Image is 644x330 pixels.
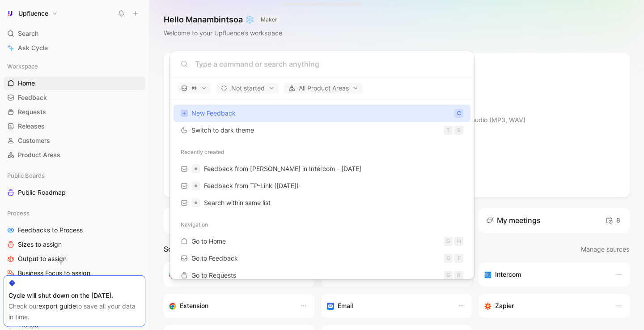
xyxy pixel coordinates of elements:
input: Type a command or search anything [195,59,463,69]
span: Not started [220,83,275,94]
a: Go to RequestsGR [174,267,470,284]
div: G [444,271,453,280]
div: F [454,254,463,263]
div: T [444,126,453,135]
div: C [454,109,463,118]
span: Go to Requests [191,271,236,279]
div: Navigation [170,217,474,233]
a: Feedback from TP-Link ([DATE]) [174,177,470,194]
a: Go to HomeGH [174,233,470,250]
span: Feedback from [PERSON_NAME] in Intercom - [DATE] [204,165,361,172]
div: H [454,237,463,246]
a: Feedback from [PERSON_NAME] in Intercom - [DATE] [174,160,470,177]
span: Switch to dark theme [191,126,254,134]
span: Feedback from TP-Link ([DATE]) [204,182,299,189]
button: New FeedbackC [174,105,470,122]
button: All Product Areas [284,83,363,94]
span: All Product Areas [288,83,359,94]
div: G [444,254,453,263]
span: Go to Feedback [191,254,238,262]
button: Switch to dark themeTS [174,122,470,139]
span: Search within same list [204,199,271,206]
div: S [454,126,463,135]
a: Search within same list [174,194,470,211]
span: New Feedback [191,109,236,117]
div: Recently created [170,144,474,160]
a: Go to FeedbackGF [174,250,470,267]
span: Go to Home [191,237,226,245]
div: G [444,237,453,246]
div: R [454,271,463,280]
button: Not started [216,83,279,94]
